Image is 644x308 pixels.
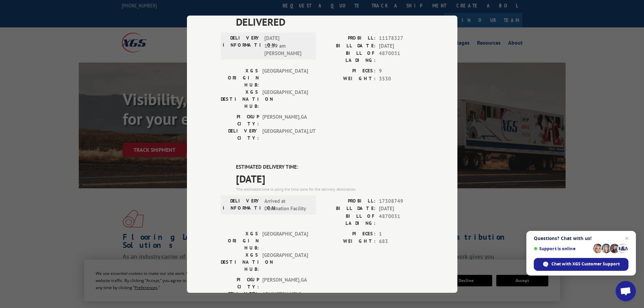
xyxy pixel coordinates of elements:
[379,42,424,50] span: [DATE]
[322,75,376,82] label: WEIGHT:
[534,258,628,271] span: Chat with XGS Customer Support
[221,276,259,290] label: PICKUP CITY:
[236,14,424,29] span: DELIVERED
[236,186,424,192] div: The estimated time is using the time zone for the delivery destination.
[264,197,310,212] span: Arrived at Destination Facility
[322,238,376,245] label: WEIGHT:
[379,50,424,64] span: 4870031
[322,230,376,238] label: PIECES:
[379,230,424,238] span: 1
[221,127,259,142] label: DELIVERY CITY:
[262,113,308,127] span: [PERSON_NAME] , GA
[221,113,259,127] label: PICKUP CITY:
[221,67,259,89] label: XGS ORIGIN HUB:
[379,197,424,205] span: 17308749
[223,197,261,212] label: DELIVERY INFORMATION:
[379,238,424,245] span: 683
[262,67,308,89] span: [GEOGRAPHIC_DATA]
[262,230,308,251] span: [GEOGRAPHIC_DATA]
[223,34,261,57] label: DELIVERY INFORMATION:
[616,281,636,301] a: Open chat
[236,163,424,171] label: ESTIMATED DELIVERY TIME:
[322,197,376,205] label: PROBILL:
[262,276,308,290] span: [PERSON_NAME] , GA
[221,251,259,273] label: XGS DESTINATION HUB:
[379,67,424,75] span: 9
[221,290,259,304] label: DELIVERY CITY:
[322,50,376,64] label: BILL OF LADING:
[236,171,424,186] span: [DATE]
[221,230,259,251] label: XGS ORIGIN HUB:
[322,212,376,227] label: BILL OF LADING:
[262,290,308,304] span: ARLINGTON HEI , IL
[322,34,376,42] label: PROBILL:
[379,212,424,227] span: 4870031
[379,34,424,42] span: 11178327
[379,75,424,82] span: 3530
[534,246,591,251] span: Support is online
[551,261,620,267] span: Chat with XGS Customer Support
[262,127,308,142] span: [GEOGRAPHIC_DATA] , UT
[322,42,376,50] label: BILL DATE:
[262,89,308,110] span: [GEOGRAPHIC_DATA]
[262,251,308,273] span: [GEOGRAPHIC_DATA]
[379,205,424,213] span: [DATE]
[534,236,628,241] span: Questions? Chat with us!
[322,67,376,75] label: PIECES:
[221,89,259,110] label: XGS DESTINATION HUB:
[322,205,376,213] label: BILL DATE:
[264,34,310,57] span: [DATE] 11:59 am [PERSON_NAME]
